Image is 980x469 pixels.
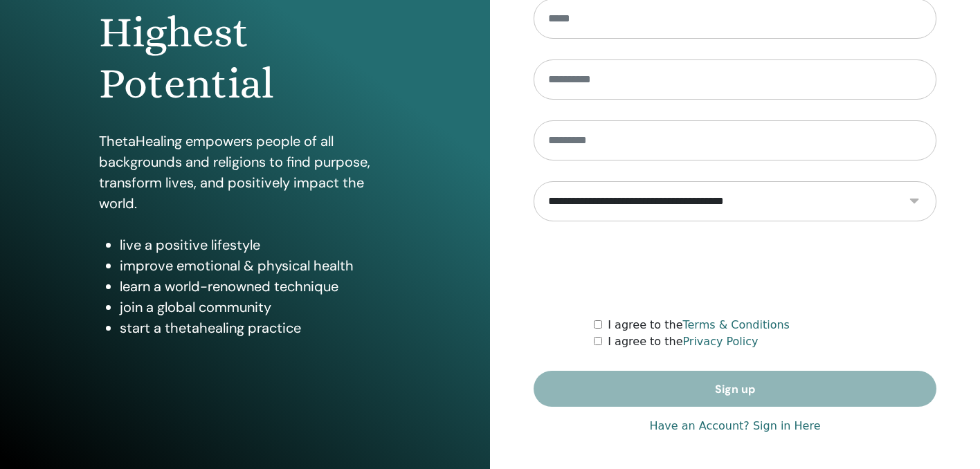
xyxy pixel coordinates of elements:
[120,318,391,338] li: start a thetahealing practice
[630,242,840,296] iframe: reCAPTCHA
[608,333,758,350] label: I agree to the
[120,276,391,297] li: learn a world-renowned technique
[99,131,391,214] p: ThetaHealing empowers people of all backgrounds and religions to find purpose, transform lives, a...
[682,335,758,348] a: Privacy Policy
[120,297,391,318] li: join a global community
[608,317,790,333] label: I agree to the
[120,255,391,276] li: improve emotional & physical health
[682,318,789,331] a: Terms & Conditions
[649,418,820,434] a: Have an Account? Sign in Here
[120,234,391,255] li: live a positive lifestyle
